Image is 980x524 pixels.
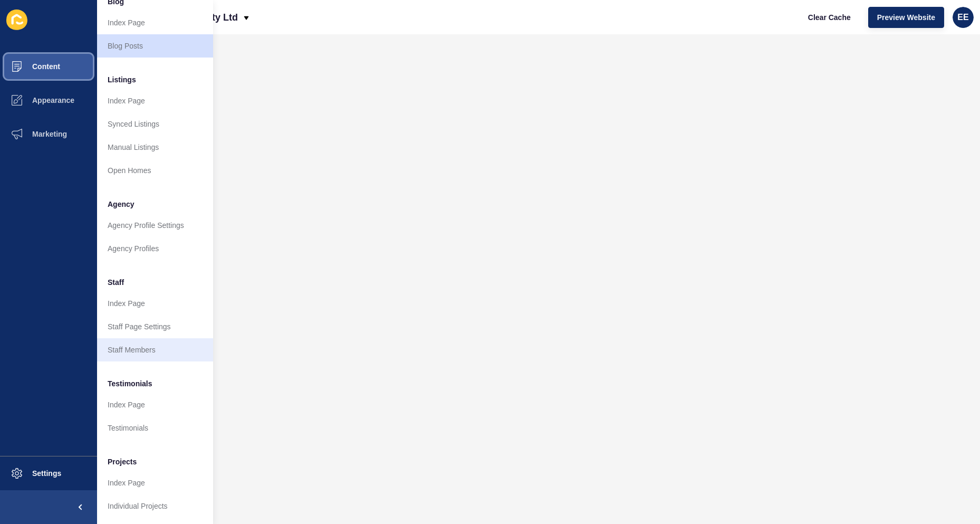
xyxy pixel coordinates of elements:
a: Staff Members [97,338,213,361]
a: Testimonials [97,416,213,440]
a: Blog Posts [97,34,213,58]
button: Preview Website [868,7,944,28]
a: Manual Listings [97,136,213,159]
a: Index Page [97,89,213,112]
a: Index Page [97,471,213,494]
span: Preview Website [877,12,935,23]
a: Index Page [97,292,213,315]
span: Agency [108,199,134,209]
span: Listings [108,74,136,85]
span: Projects [108,456,137,467]
a: Index Page [97,393,213,416]
a: Agency Profiles [97,237,213,260]
span: Clear Cache [808,12,851,23]
button: Clear Cache [799,7,860,28]
span: Staff [108,277,124,288]
a: Open Homes [97,159,213,182]
a: Synced Listings [97,112,213,136]
a: Staff Page Settings [97,315,213,338]
a: Agency Profile Settings [97,214,213,237]
a: Index Page [97,11,213,34]
a: Individual Projects [97,494,213,518]
span: Testimonials [108,378,152,389]
span: EE [957,12,968,23]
